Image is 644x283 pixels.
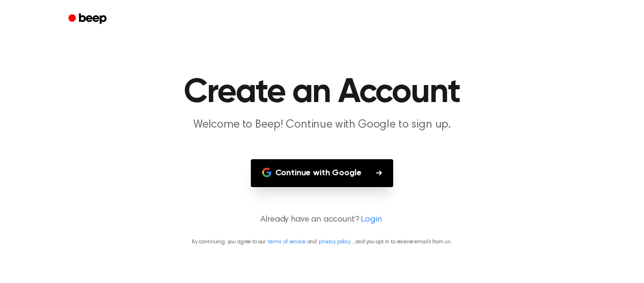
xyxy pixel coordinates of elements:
[319,239,351,245] a: privacy policy
[268,239,305,245] a: terms of service
[361,214,381,226] a: Login
[62,10,115,28] a: Beep
[141,117,503,133] p: Welcome to Beep! Continue with Google to sign up.
[11,238,633,246] p: By continuing, you agree to our and , and you opt in to receive emails from us.
[81,76,563,110] h1: Create an Account
[251,159,394,187] button: Continue with Google
[11,214,633,226] p: Already have an account?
